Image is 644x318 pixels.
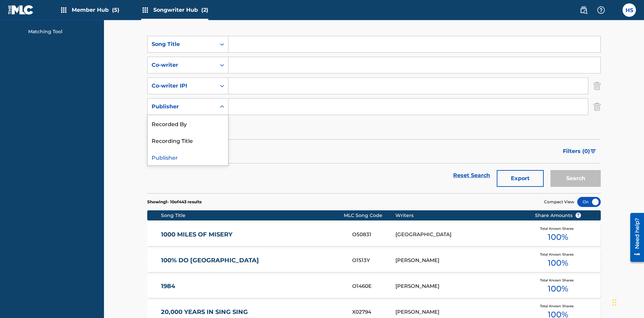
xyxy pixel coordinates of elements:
[593,77,601,94] img: Delete Criterion
[590,149,596,153] img: filter
[395,212,525,219] div: Writers
[395,231,525,238] div: [GEOGRAPHIC_DATA]
[623,3,636,17] div: User Menu
[28,28,96,35] a: Matching Tool
[576,213,581,218] span: ?
[152,61,212,69] div: Co-writer
[352,308,395,316] div: X02794
[148,132,228,149] div: Recording Title
[112,7,119,13] span: (5)
[201,7,208,13] span: (2)
[148,115,228,132] div: Recorded By
[148,149,228,165] div: Publisher
[612,7,619,13] div: Notifications
[548,257,568,269] span: 100 %
[147,199,202,205] p: Showing 1 - 10 of 443 results
[559,143,601,160] button: Filters (0)
[352,231,395,238] div: O50831
[540,226,576,231] span: Total Known Shares
[352,257,395,264] div: O1513Y
[72,6,119,14] span: Member Hub
[625,210,644,265] iframe: Resource Center
[152,82,212,90] div: Co-writer IPI
[395,282,525,290] div: [PERSON_NAME]
[161,257,343,264] a: 100% DO [GEOGRAPHIC_DATA]
[610,286,644,318] iframe: Chat Widget
[540,252,576,257] span: Total Known Shares
[593,98,601,115] img: Delete Criterion
[153,6,208,14] span: Songwriter Hub
[540,304,576,309] span: Total Known Shares
[344,212,395,219] div: MLC Song Code
[152,103,212,111] div: Publisher
[161,212,344,219] div: Song Title
[141,6,149,14] img: Top Rightsholders
[548,231,568,243] span: 100 %
[161,231,343,238] a: 1000 MILES OF MISERY
[395,308,525,316] div: [PERSON_NAME]
[577,3,590,17] a: Public Search
[152,40,212,48] div: Song Title
[60,6,68,14] img: Top Rightsholders
[580,6,588,14] img: search
[544,199,574,205] span: Compact View
[8,5,34,15] img: MLC Logo
[497,170,544,187] button: Export
[597,6,605,14] img: help
[535,212,581,219] span: Share Amounts
[161,308,343,316] a: 20,000 YEARS IN SING SING
[395,257,525,264] div: [PERSON_NAME]
[548,283,568,295] span: 100 %
[450,168,493,183] a: Reset Search
[594,3,608,17] div: Help
[352,282,395,290] div: O1460E
[147,36,601,193] form: Search Form
[540,278,576,283] span: Total Known Shares
[612,293,616,313] div: Drag
[563,147,590,155] span: Filters ( 0 )
[161,282,343,290] a: 1984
